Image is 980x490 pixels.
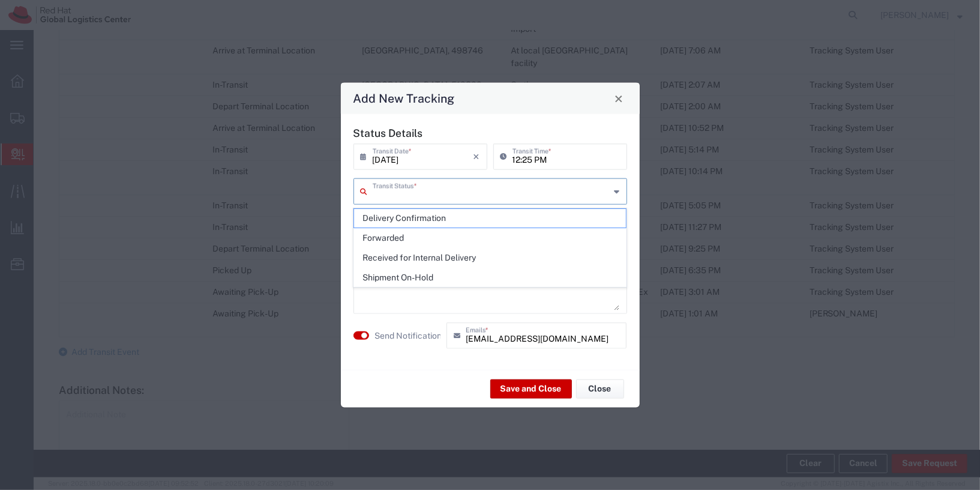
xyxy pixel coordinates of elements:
label: Send Notification [375,329,442,342]
button: Close [576,379,624,398]
h5: Status Details [353,127,627,139]
h4: Add New Tracking [353,89,454,107]
span: Received for Internal Delivery [354,249,626,267]
span: Forwarded [354,229,626,247]
button: Close [610,90,627,107]
span: Delivery Confirmation [354,209,626,228]
span: Shipment On-Hold [354,268,626,287]
agx-label: Send Notification [375,329,440,342]
i: × [473,147,480,166]
button: Save and Close [490,379,572,398]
